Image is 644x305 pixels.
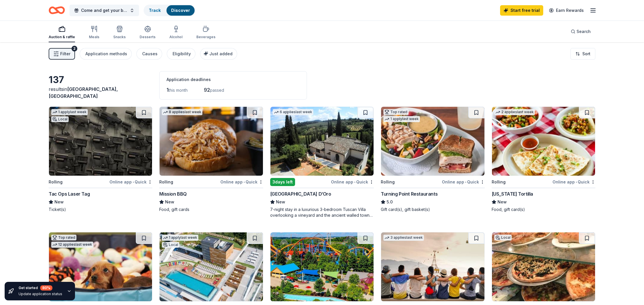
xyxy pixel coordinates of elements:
[49,106,152,212] a: Image for Tac Ops Laser Tag1 applylast weekLocalRollingOnline app•QuickTac Ops Laser TagNewTicket(s)
[500,5,543,16] a: Start free trial
[577,28,591,35] span: Search
[442,178,485,185] div: Online app Quick
[49,23,75,42] button: Auction & raffle
[210,88,224,93] span: passed
[19,285,62,291] div: Get started
[140,23,155,42] button: Desserts
[497,199,507,205] span: New
[383,109,409,115] div: Top rated
[546,5,587,16] a: Earn Rewards
[381,207,484,212] div: Gift card(s), gift basket(s)
[162,242,179,248] div: Local
[81,7,127,14] span: Come and get your blessings givaway
[160,232,263,301] img: Image for SoJo Spa Club
[492,232,595,301] img: Image for Antimo's Italian Kitchen
[49,207,152,212] div: Ticket(s)
[60,50,70,57] span: Filter
[85,50,127,57] div: Application methods
[492,190,533,197] div: [US_STATE] Tortilla
[49,232,152,301] img: Image for BarkBox
[387,199,393,205] span: 5.0
[49,86,118,99] span: [GEOGRAPHIC_DATA], [GEOGRAPHIC_DATA]
[19,292,62,296] div: Update application status
[171,8,190,13] a: Discover
[160,107,263,176] img: Image for Mission BBQ
[51,242,93,248] div: 12 applies last week
[220,178,263,185] div: Online app Quick
[49,86,118,99] span: in
[113,23,126,42] button: Snacks
[566,26,595,37] button: Search
[49,179,63,185] div: Rolling
[494,235,512,240] div: Local
[204,87,210,93] span: 92
[49,48,75,60] button: Filter2
[162,109,202,115] div: 8 applies last week
[159,190,187,197] div: Mission BBQ
[354,180,355,184] span: •
[49,74,152,86] div: 137
[552,178,595,185] div: Online app Quick
[159,106,263,212] a: Image for Mission BBQ8 applieslast weekRollingOnline app•QuickMission BBQNewFood, gift cards
[270,107,374,176] img: Image for Villa Sogni D’Oro
[40,285,52,291] div: 80 %
[383,116,420,122] div: 1 apply last week
[381,190,438,197] div: Turning Point Restaurants
[142,50,158,57] div: Causes
[69,5,139,16] button: Come and get your blessings givaway
[159,179,173,185] div: Rolling
[51,235,76,240] div: Top rated
[492,179,506,185] div: Rolling
[465,180,466,184] span: •
[196,23,215,42] button: Beverages
[136,48,162,60] button: Causes
[270,207,374,218] div: 7-night stay in a luxurious 3-bedroom Tuscan Villa overlooking a vineyard and the ancient walled ...
[113,35,126,39] div: Snacks
[89,35,99,39] div: Meals
[169,35,182,39] div: Alcohol
[167,87,169,93] span: 1
[89,23,99,42] button: Meals
[144,5,195,16] button: TrackDiscover
[167,76,300,83] div: Application deadlines
[576,180,577,184] span: •
[200,48,237,60] button: Just added
[109,178,152,185] div: Online app Quick
[167,48,195,60] button: Eligibility
[381,179,395,185] div: Rolling
[276,199,285,205] span: New
[140,35,155,39] div: Desserts
[196,35,215,39] div: Beverages
[492,106,595,212] a: Image for California Tortilla2 applieslast weekRollingOnline app•Quick[US_STATE] TortillaNewFood,...
[133,180,134,184] span: •
[169,88,188,93] span: this month
[570,48,595,60] button: Sort
[173,50,191,57] div: Eligibility
[381,232,484,301] img: Image for Let's Roam
[49,35,75,39] div: Auction & raffle
[582,50,590,57] span: Sort
[162,235,198,241] div: 1 apply last week
[492,207,595,212] div: Food, gift card(s)
[270,106,374,218] a: Image for Villa Sogni D’Oro6 applieslast week3days leftOnline app•Quick[GEOGRAPHIC_DATA] D’OroNew...
[49,3,65,17] a: Home
[270,178,295,186] div: 3 days left
[51,109,88,115] div: 1 apply last week
[165,199,174,205] span: New
[494,109,535,115] div: 2 applies last week
[49,190,90,197] div: Tac Ops Laser Tag
[381,106,484,212] a: Image for Turning Point RestaurantsTop rated1 applylast weekRollingOnline app•QuickTurning Point ...
[159,207,263,212] div: Food, gift cards
[80,48,132,60] button: Application methods
[244,180,245,184] span: •
[49,107,152,176] img: Image for Tac Ops Laser Tag
[270,232,374,301] img: Image for Dorney Park & Wildwater Kingdom
[169,23,182,42] button: Alcohol
[54,199,64,205] span: New
[209,51,233,56] span: Just added
[383,235,424,241] div: 3 applies last week
[381,107,484,176] img: Image for Turning Point Restaurants
[149,8,161,13] a: Track
[273,109,313,115] div: 6 applies last week
[49,86,152,100] div: results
